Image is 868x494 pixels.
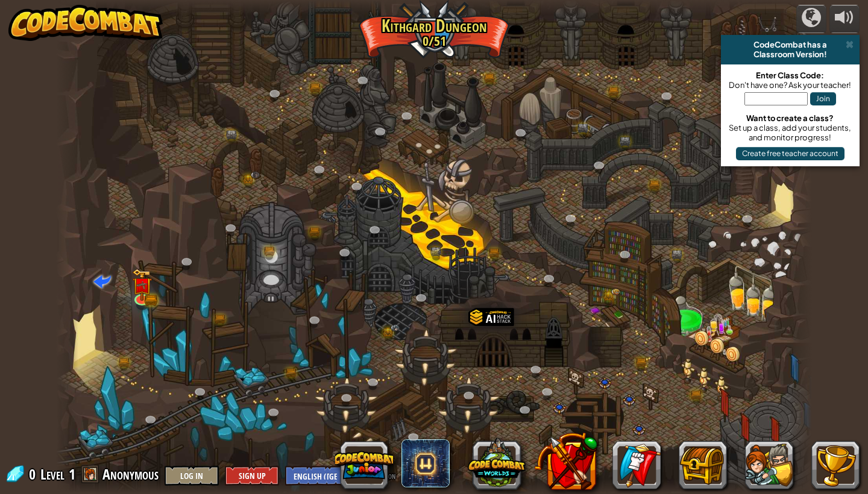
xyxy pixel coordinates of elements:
[225,466,279,486] button: Sign Up
[611,288,620,295] img: portrait.png
[810,92,836,105] button: Join
[8,5,163,41] img: CodeCombat - Learn how to code by playing a game
[736,147,844,160] button: Create free teacher account
[40,464,64,484] span: Level
[727,80,854,90] div: Don't have one? Ask your teacher!
[144,295,157,306] img: bronze-chest.png
[829,5,860,33] button: Adjust volume
[726,40,855,49] div: CodeCombat has a
[727,70,854,80] div: Enter Class Code:
[29,464,39,484] span: 0
[102,464,159,484] span: Anonymous
[136,281,148,289] img: portrait.png
[726,49,855,59] div: Classroom Version!
[133,269,152,301] img: level-banner-unlock.png
[165,466,219,486] button: Log In
[391,324,400,331] img: portrait.png
[727,113,854,123] div: Want to create a class?
[69,464,75,484] span: 1
[727,123,854,142] div: Set up a class, add your students, and monitor progress!
[251,171,260,178] img: portrait.png
[796,5,826,33] button: Campaigns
